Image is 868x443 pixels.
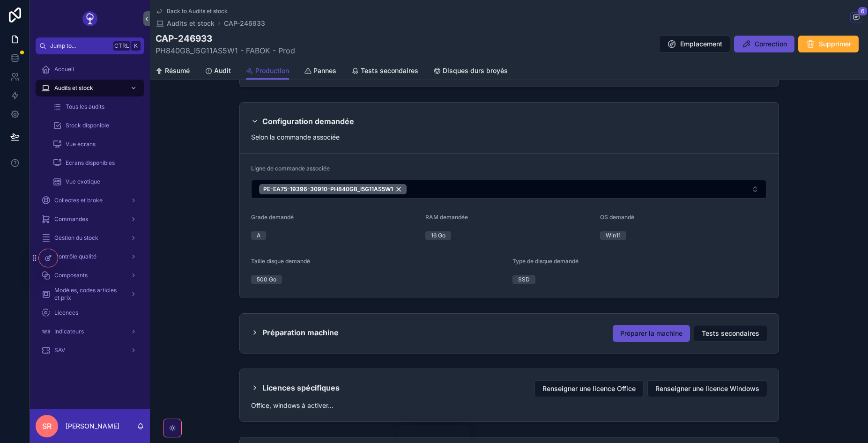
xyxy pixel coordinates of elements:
div: 500 Go [257,275,276,284]
span: Ctrl [113,41,130,51]
h2: Préparation machine [262,325,339,340]
button: Supprimer [798,36,859,52]
span: Commandes [54,215,88,223]
span: OS demandé [600,214,634,221]
span: Jump to... [50,42,110,50]
span: K [132,42,140,50]
button: Select Button [251,180,767,199]
span: Tous les audits [66,103,104,111]
a: Gestion du stock [36,229,144,246]
span: Selon la commande associée [251,133,340,141]
a: Production [246,62,289,80]
button: Correction [734,36,794,52]
span: Ligne de commande associée [251,165,330,172]
a: Tests secondaires [351,62,418,81]
span: Emplacement [680,39,722,49]
a: Disques durs broyés [433,62,508,81]
span: PE-EA75-19396-30910-PH840G8_I5G11AS5W1 [263,185,393,193]
a: Audit [205,62,231,81]
span: RAM demandée [425,214,468,221]
a: Tous les audits [47,98,144,115]
span: Vue écrans [66,140,96,148]
div: Win11 [606,231,621,240]
span: Pannes [313,66,336,75]
button: Emplacement [659,36,730,52]
a: Back to Audits et stock [156,7,228,15]
span: Renseigner une licence Office [542,384,636,393]
span: Audits et stock [54,84,93,92]
div: scrollable content [30,54,150,371]
span: Disques durs broyés [443,66,508,75]
a: Vue exotique [47,173,144,190]
button: Jump to...CtrlK [36,37,144,54]
span: PH840G8_I5G11AS5W1 - FABOK - Prod [156,45,295,56]
span: Composants [54,272,88,279]
span: Résumé [165,66,190,75]
span: Back to Audits et stock [167,7,228,15]
span: Production [255,66,289,75]
a: Collectes et broke [36,192,144,209]
h2: Licences spécifiques [262,380,340,395]
a: Stock disponible [47,117,144,134]
span: Vue exotique [66,178,100,185]
button: 6 [850,12,862,24]
span: SAV [54,347,65,354]
a: Accueil [36,61,144,78]
span: Ecrans disponibles [66,159,115,167]
span: Audit [214,66,231,75]
a: Audits et stock [156,19,215,28]
a: CAP-246933 [224,19,265,28]
span: Modèles, codes articles et prix [54,287,123,302]
a: Audits et stock [36,80,144,96]
span: Type de disque demandé [512,258,579,265]
span: Collectes et broke [54,197,103,204]
a: Vue écrans [47,136,144,153]
button: Unselect 31439 [259,184,407,194]
span: Taille disque demandé [251,258,310,265]
span: 6 [858,7,868,16]
button: Tests secondaires [694,325,767,342]
div: SSD [518,275,530,284]
a: Résumé [156,62,190,81]
span: Indicateurs [54,328,84,335]
span: Grade demandé [251,214,294,221]
a: SAV [36,342,144,359]
a: Pannes [304,62,336,81]
div: 16 Go [431,231,445,240]
a: Contrôle qualité [36,248,144,265]
span: Audits et stock [167,19,215,28]
span: Licences [54,309,78,317]
span: Préparer la machine [620,329,683,338]
span: Accueil [54,66,74,73]
button: Renseigner une licence Windows [647,380,767,397]
p: [PERSON_NAME] [66,421,119,431]
span: Gestion du stock [54,234,98,242]
span: Contrôle qualité [54,253,96,260]
img: App logo [82,11,97,26]
a: Modèles, codes articles et prix [36,286,144,303]
a: Ecrans disponibles [47,155,144,171]
span: SR [42,421,52,432]
div: A [257,231,260,240]
span: Tests secondaires [361,66,418,75]
h2: Configuration demandée [262,114,354,129]
button: Renseigner une licence Office [534,380,644,397]
button: Préparer la machine [613,325,690,342]
h1: CAP-246933 [156,32,295,45]
span: Renseigner une licence Windows [655,384,759,393]
a: Licences [36,304,144,321]
a: Composants [36,267,144,284]
span: Correction [755,39,787,49]
a: Indicateurs [36,323,144,340]
a: Commandes [36,211,144,228]
span: Stock disponible [66,122,109,129]
span: Supprimer [819,39,851,49]
span: Tests secondaires [702,329,759,338]
span: Office, windows à activer... [251,401,334,409]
